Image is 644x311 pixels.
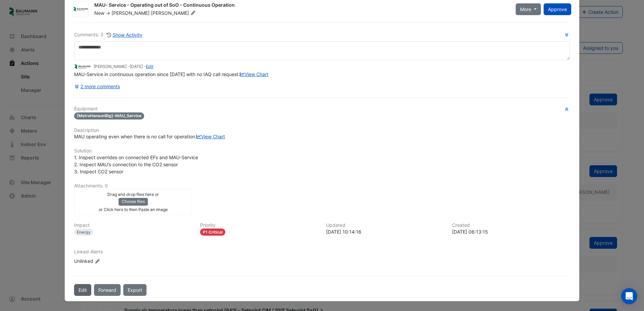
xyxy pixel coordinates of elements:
[200,229,225,236] div: P1 Critical
[326,222,444,228] h6: Updated
[106,31,143,39] button: Show Activity
[151,10,197,16] span: [PERSON_NAME]
[95,259,100,264] fa-icon: Edit Linked Alerts
[74,31,143,39] div: Comments: 3
[544,3,571,15] button: Approve
[123,284,147,296] a: Export
[74,284,91,296] button: Edit
[74,134,225,139] span: MAU operating even when there is no call for operation.
[94,64,153,70] small: [PERSON_NAME] - -
[73,6,89,13] img: Baumann Consulting
[196,134,225,139] a: View Chart
[74,183,570,189] h6: Attachments: 0
[74,63,91,71] img: Baumann Consulting
[74,112,144,119] span: [MetroHansonBig]-MAU_Service
[240,71,268,77] a: View Chart
[74,229,93,236] div: Energy
[326,228,444,235] div: [DATE] 10:14:16
[74,222,192,228] h6: Impact
[74,249,570,255] h6: Linked Alerts
[452,228,570,235] div: [DATE] 06:13:15
[106,10,110,16] span: ->
[74,154,198,174] span: 1. Inspect overrides on connected EFs and MAU-Service 2. Inspect MAU's connection to the CO2 sens...
[74,128,570,133] h6: Description
[516,3,541,15] button: More
[94,2,508,10] div: MAU- Service - Operating out of SoO - Continuous Operation
[99,207,168,212] small: or Click here to then Paste an image
[74,257,155,265] div: Unlinked
[74,71,268,77] span: MAU-Service in continuous operation since [DATE] with no IAQ call request.
[452,222,570,228] h6: Created
[94,10,104,16] span: New
[74,148,570,154] h6: Solution
[621,288,637,304] div: Open Intercom Messenger
[146,64,153,69] a: Edit
[200,222,318,228] h6: Priority
[94,284,121,296] button: Forward
[119,198,148,205] button: Choose files
[111,10,150,16] span: [PERSON_NAME]
[548,6,567,12] span: Approve
[74,80,120,92] button: 2 more comments
[520,6,531,13] span: More
[130,64,143,69] span: 2025-08-11 10:14:16
[107,192,159,197] small: Drag and drop files here or
[74,106,570,112] h6: Equipment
